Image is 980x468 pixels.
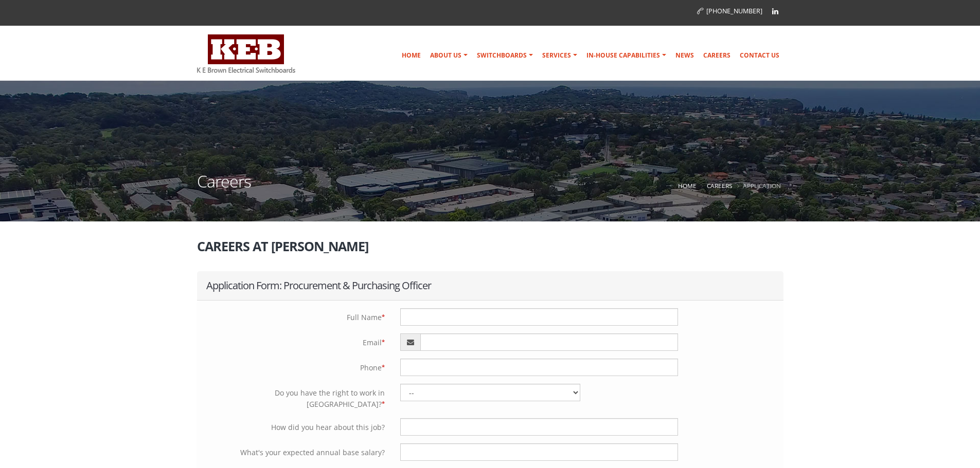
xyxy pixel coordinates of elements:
a: In-house Capabilities [582,45,670,66]
a: Careers [699,45,735,66]
label: How did you hear about this job? [197,418,393,433]
a: Contact Us [736,45,783,66]
img: K E Brown Electrical Switchboards [197,34,295,73]
a: News [671,45,698,66]
label: Email [197,333,393,349]
a: Services [538,45,581,66]
a: About Us [426,45,472,66]
label: Full Name [197,308,393,324]
label: Do you have the right to work in [GEOGRAPHIC_DATA]? [197,384,393,410]
a: [PHONE_NUMBER] [697,7,762,15]
label: What's your expected annual base salary? [197,443,393,458]
h1: Careers [197,173,251,202]
a: Switchboards [473,45,537,66]
h2: Application Form: Procurement & Purchasing Officer [206,280,774,291]
a: Careers [707,181,733,190]
a: Home [678,181,697,190]
a: Linkedin [768,4,783,19]
li: Application [735,179,781,192]
a: Home [398,45,425,66]
label: Phone [197,359,393,374]
h2: Careers at [PERSON_NAME] [197,239,783,253]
